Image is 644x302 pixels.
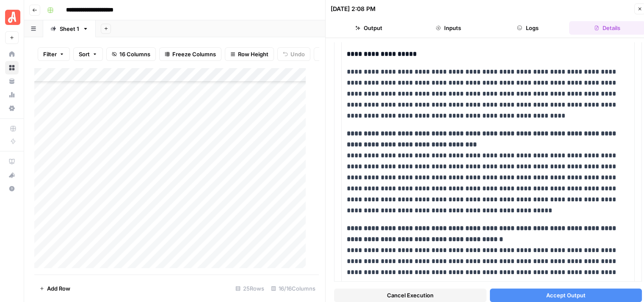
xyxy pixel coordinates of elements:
[38,47,70,61] button: Filter
[277,47,310,61] button: Undo
[5,182,19,195] button: Help + Support
[73,47,103,61] button: Sort
[43,20,96,37] a: Sheet 1
[232,282,268,295] div: 25 Rows
[79,50,90,58] span: Sort
[5,7,19,28] button: Workspace: Angi
[5,61,19,74] a: Browse
[119,50,150,58] span: 16 Columns
[331,5,376,13] div: [DATE] 2:08 PM
[225,47,274,61] button: Row Height
[5,74,19,88] a: Your Data
[5,155,19,168] a: AirOps Academy
[490,21,566,35] button: Logs
[5,168,19,182] button: What's new?
[60,25,79,33] div: Sheet 1
[43,50,57,58] span: Filter
[34,282,75,295] button: Add Row
[546,291,586,299] span: Accept Output
[5,102,19,115] a: Settings
[490,288,642,302] button: Accept Output
[334,288,486,302] button: Cancel Execution
[172,50,216,58] span: Freeze Columns
[387,291,434,299] span: Cancel Execution
[47,284,70,293] span: Add Row
[5,88,19,102] a: Usage
[238,50,268,58] span: Row Height
[268,282,319,295] div: 16/16 Columns
[290,50,305,58] span: Undo
[159,47,221,61] button: Freeze Columns
[5,10,20,25] img: Angi Logo
[5,47,19,61] a: Home
[410,21,486,35] button: Inputs
[331,21,407,35] button: Output
[106,47,156,61] button: 16 Columns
